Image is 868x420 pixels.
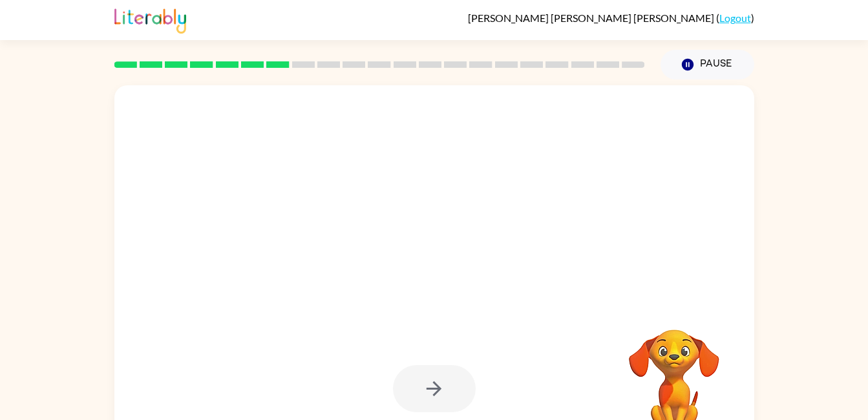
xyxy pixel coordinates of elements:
[661,50,754,79] button: Pause
[468,12,754,24] div: ( )
[719,12,751,24] a: Logout
[468,12,716,24] span: [PERSON_NAME] [PERSON_NAME] [PERSON_NAME]
[114,5,186,34] img: Literably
